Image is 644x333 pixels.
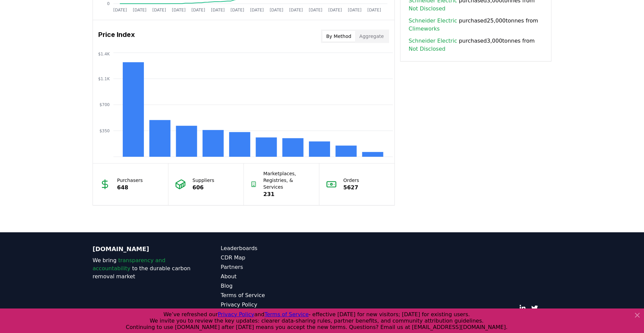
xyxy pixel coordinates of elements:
[117,177,143,184] p: Purchasers
[531,305,538,312] a: Twitter
[322,31,356,42] button: By Method
[221,244,322,252] a: Leaderboards
[113,8,127,12] tspan: [DATE]
[250,8,264,12] tspan: [DATE]
[117,184,143,192] p: 648
[93,256,194,281] p: We bring to the durable carbon removal market
[343,184,359,192] p: 5627
[519,305,526,312] a: LinkedIn
[221,273,322,281] a: About
[152,8,166,12] tspan: [DATE]
[328,8,342,12] tspan: [DATE]
[221,263,322,271] a: Partners
[348,8,362,12] tspan: [DATE]
[107,1,110,6] tspan: 0
[93,257,165,272] span: transparency and accountability
[289,8,303,12] tspan: [DATE]
[193,184,214,192] p: 606
[98,52,110,56] tspan: $1.4K
[172,8,186,12] tspan: [DATE]
[263,190,312,198] p: 231
[211,8,225,12] tspan: [DATE]
[193,177,214,184] p: Suppliers
[409,45,445,53] a: Not Disclosed
[263,170,312,190] p: Marketplaces, Registries, & Services
[409,37,457,45] a: Schneider Electric
[270,8,283,12] tspan: [DATE]
[409,25,440,33] a: Climeworks
[221,254,322,262] a: CDR Map
[409,37,543,53] span: purchased 3,000 tonnes from
[367,8,381,12] tspan: [DATE]
[98,30,135,43] h3: Price Index
[133,8,147,12] tspan: [DATE]
[343,177,359,184] p: Orders
[309,8,322,12] tspan: [DATE]
[221,291,322,299] a: Terms of Service
[93,244,194,254] p: [DOMAIN_NAME]
[98,77,110,81] tspan: $1.1K
[409,5,445,13] a: Not Disclosed
[99,102,110,107] tspan: $700
[230,8,244,12] tspan: [DATE]
[409,17,543,33] span: purchased 25,000 tonnes from
[192,8,205,12] tspan: [DATE]
[355,31,388,42] button: Aggregate
[221,301,322,309] a: Privacy Policy
[99,129,110,133] tspan: $350
[221,282,322,290] a: Blog
[409,17,457,25] a: Schneider Electric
